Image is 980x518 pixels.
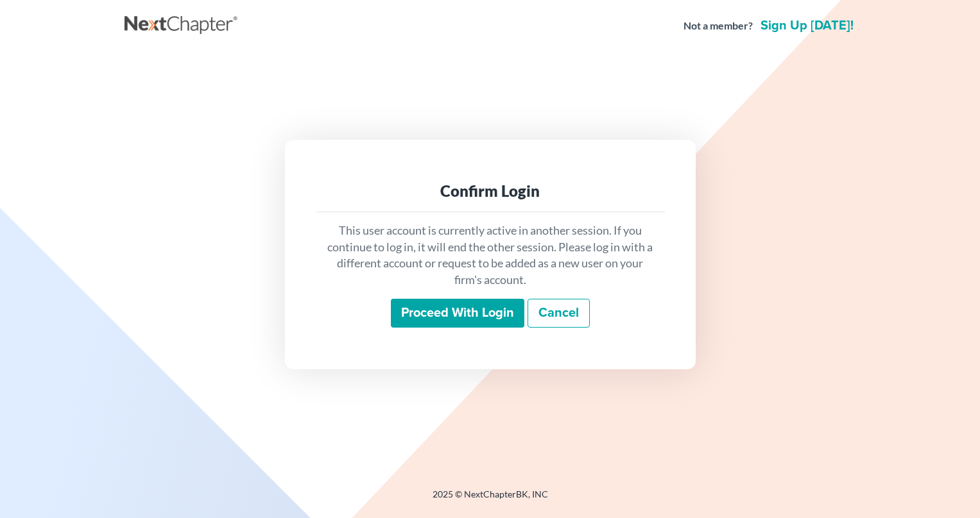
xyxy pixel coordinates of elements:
[391,299,524,328] input: Proceed with login
[326,181,655,201] div: Confirm Login
[326,222,655,288] p: This user account is currently active in another session. If you continue to log in, it will end ...
[758,19,856,32] a: Sign up [DATE]!
[683,19,753,33] strong: Not a member?
[125,488,856,511] div: 2025 © NextChapterBK, INC
[528,299,590,328] a: Cancel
